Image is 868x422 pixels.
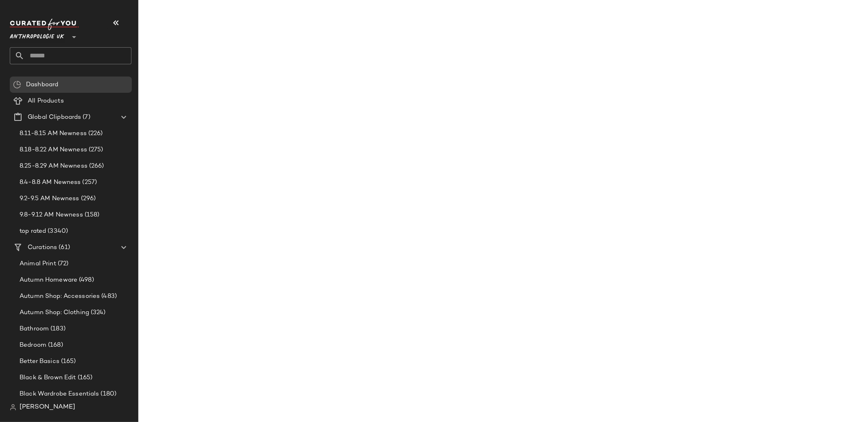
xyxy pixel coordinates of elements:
span: Anthropologie UK [10,28,64,42]
span: (7) [81,113,90,122]
span: Curations [28,243,57,252]
span: Autumn Homeware [20,276,77,285]
span: 8.4-8.8 AM Newness [20,178,81,187]
span: All Products [28,96,64,106]
span: Animal Print [20,259,56,269]
span: (498) [77,276,94,285]
span: (180) [99,389,117,399]
span: 9.2-9.5 AM Newness [20,194,79,203]
span: Bedroom [20,341,46,350]
span: 8.25-8.29 AM Newness [20,162,87,171]
span: 9.8-9.12 AM Newness [20,210,83,220]
span: (226) [87,129,103,138]
span: Bathroom [20,324,49,334]
span: (266) [87,162,104,171]
span: 8.11-8.15 AM Newness [20,129,87,138]
span: Autumn Shop: Clothing [20,308,89,317]
span: (168) [46,341,63,350]
img: svg%3e [13,81,21,89]
span: 8.18-8.22 AM Newness [20,145,87,155]
span: (183) [49,324,66,334]
span: [PERSON_NAME] [20,402,75,412]
span: (158) [83,210,100,220]
span: (483) [100,292,117,301]
span: (165) [59,357,76,366]
span: (3340) [46,227,68,236]
img: svg%3e [10,404,16,411]
span: (296) [79,194,96,203]
span: Global Clipboards [28,113,81,122]
span: (324) [89,308,106,317]
span: Black Wardrobe Essentials [20,389,99,399]
span: (275) [87,145,103,155]
span: top rated [20,227,46,236]
span: (165) [76,373,93,383]
span: Dashboard [26,80,58,90]
span: (257) [81,178,97,187]
span: (61) [57,243,70,252]
span: Autumn Shop: Accessories [20,292,100,301]
span: (72) [56,259,69,269]
img: cfy_white_logo.C9jOOHJF.svg [10,19,79,30]
span: Black & Brown Edit [20,373,76,383]
span: Better Basics [20,357,59,366]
